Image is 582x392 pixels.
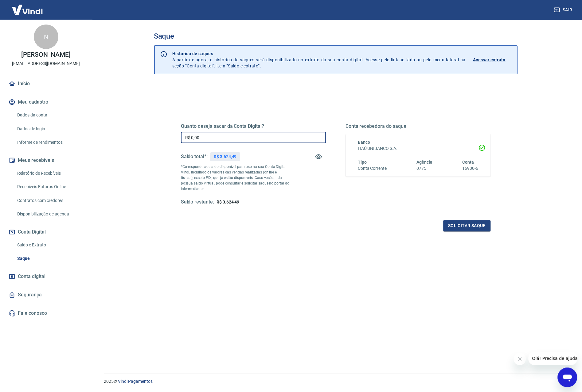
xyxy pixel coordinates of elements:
h5: Saldo total*: [181,154,208,160]
span: Agência [416,160,432,165]
h6: 16900-6 [462,165,478,172]
span: Tipo [358,160,367,165]
a: Vindi Pagamentos [118,379,153,384]
a: Acessar extrato [473,51,512,69]
iframe: Botão para abrir a janela de mensagens [557,367,577,387]
a: Dados da conta [15,109,84,121]
p: *Corresponde ao saldo disponível para uso na sua Conta Digital Vindi. Incluindo os valores das ve... [181,164,290,192]
a: Saque [15,252,84,265]
p: Acessar extrato [473,57,506,63]
a: Segurança [7,288,84,302]
span: R$ 3.624,49 [217,200,239,204]
h3: Saque [154,32,518,40]
h6: 0775 [416,165,432,172]
a: Recebíveis Futuros Online [15,181,84,193]
a: Dados de login [15,123,84,135]
h5: Quanto deseja sacar da Conta Digital? [181,123,326,129]
iframe: Mensagem da empresa [528,352,577,365]
div: N [34,25,58,49]
a: Relatório de Recebíveis [15,167,84,180]
a: Início [7,77,84,90]
a: Disponibilização de agenda [15,208,84,220]
p: R$ 3.624,49 [214,154,236,160]
p: [EMAIL_ADDRESS][DOMAIN_NAME] [12,60,80,67]
p: [PERSON_NAME] [21,51,70,58]
button: Meu cadastro [7,95,84,109]
button: Conta Digital [7,225,84,239]
iframe: Fechar mensagem [514,353,526,365]
img: Vindi [7,0,47,19]
h5: Conta recebedora do saque [346,123,490,129]
button: Solicitar saque [443,220,490,231]
p: Histórico de saques [172,51,466,57]
span: Conta [462,160,474,165]
a: Saldo e Extrato [15,239,84,251]
h5: Saldo restante: [181,199,214,205]
a: Conta digital [7,270,84,283]
p: A partir de agora, o histórico de saques será disponibilizado no extrato da sua conta digital. Ac... [172,51,466,69]
p: 2025 © [104,378,567,385]
span: Conta digital [18,272,45,281]
span: Olá! Precisa de ajuda? [4,4,52,9]
a: Informe de rendimentos [15,136,84,149]
h6: ITAÚ UNIBANCO S.A. [358,145,478,152]
a: Contratos com credores [15,194,84,207]
button: Sair [553,4,575,16]
h6: Conta Corrente [358,165,387,172]
span: Banco [358,140,370,145]
a: Fale conosco [7,306,84,320]
button: Meus recebíveis [7,154,84,167]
